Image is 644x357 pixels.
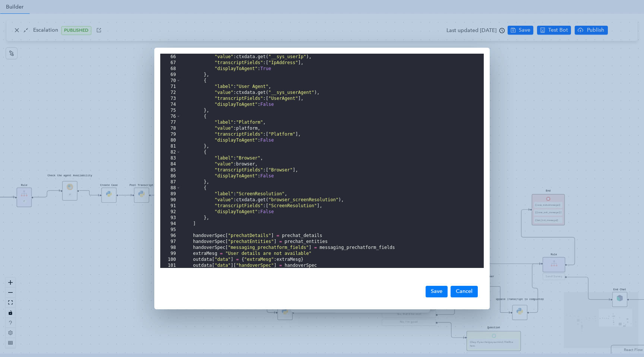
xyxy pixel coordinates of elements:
[160,126,181,132] div: 78
[160,84,181,90] div: 71
[160,60,181,66] div: 67
[160,90,181,96] div: 72
[160,167,181,173] div: 85
[160,191,181,197] div: 89
[160,120,181,126] div: 77
[160,257,181,263] div: 100
[160,143,181,149] div: 81
[451,286,478,297] button: Cancel
[160,239,181,245] div: 97
[160,185,181,191] div: 88
[160,161,181,167] div: 84
[160,72,181,78] div: 69
[160,263,181,269] div: 101
[160,155,181,161] div: 83
[160,221,181,227] div: 94
[160,215,181,221] div: 93
[160,209,181,215] div: 92
[160,173,181,179] div: 86
[160,227,181,233] div: 95
[160,108,181,114] div: 75
[160,102,181,108] div: 74
[160,245,181,251] div: 98
[160,203,181,209] div: 91
[426,286,448,297] button: Save
[160,66,181,72] div: 68
[160,179,181,185] div: 87
[160,96,181,102] div: 73
[160,138,181,143] div: 80
[160,149,181,155] div: 82
[160,54,181,60] div: 66
[160,233,181,239] div: 96
[160,251,181,257] div: 99
[160,114,181,120] div: 76
[160,197,181,203] div: 90
[160,78,181,84] div: 70
[160,132,181,138] div: 79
